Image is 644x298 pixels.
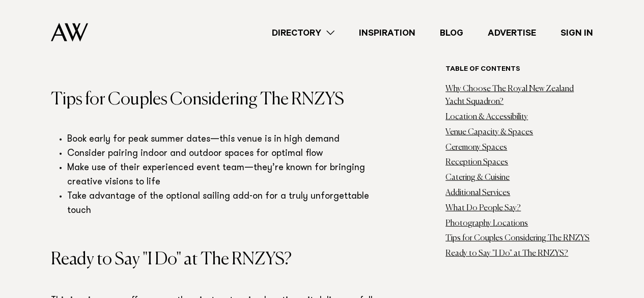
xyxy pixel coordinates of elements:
[445,250,568,258] a: Ready to Say "I Do" at The RNZYS?
[67,147,379,161] li: Consider pairing indoor and outdoor spaces for optimal flow
[67,133,379,147] li: Book early for peak summer dates—this venue is in high demand
[445,204,521,212] a: What Do People Say?
[260,26,347,40] a: Directory
[445,113,528,121] a: Location & Accessibility
[67,161,379,190] li: Make use of their experienced event team—they’re known for bringing creative visions to life
[67,190,379,219] li: Take advantage of the optional sailing add-on for a truly unforgettable touch
[445,234,590,242] a: Tips for Couples Considering The RNZYS
[445,128,533,137] a: Venue Capacity & Spaces
[51,23,88,42] img: Auckland Weddings Logo
[445,143,507,151] a: Ceremony Spaces
[445,189,510,197] a: Additional Services
[445,85,574,106] a: Why Choose The Royal New Zealand Yacht Squadron?
[445,65,593,75] h6: Table of contents
[445,219,528,227] a: Photography Locations
[347,26,428,40] a: Inspiration
[428,26,475,40] a: Blog
[51,251,379,268] h3: Ready to Say "I Do" at The RNZYS?
[51,91,379,109] h3: Tips for Couples Considering The RNZYS
[548,26,605,40] a: Sign In
[445,158,508,167] a: Reception Spaces
[475,26,548,40] a: Advertise
[445,174,510,182] a: Catering & Cuisine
